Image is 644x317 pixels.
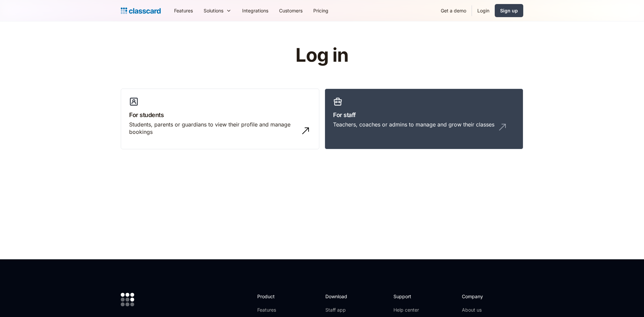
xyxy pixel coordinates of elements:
a: Integrations [237,3,274,18]
h3: For students [129,110,311,119]
a: For staffTeachers, coaches or admins to manage and grow their classes [325,89,523,150]
div: Students, parents or guardians to view their profile and manage bookings [129,121,298,136]
a: Get a demo [435,3,472,18]
h3: For staff [333,110,515,119]
div: Solutions [204,7,223,14]
div: Teachers, coaches or admins to manage and grow their classes [333,121,494,128]
a: For studentsStudents, parents or guardians to view their profile and manage bookings [121,89,319,150]
h2: Company [462,293,506,300]
a: Features [257,307,293,313]
a: Logo [121,6,161,15]
div: Sign up [500,7,518,14]
h2: Product [257,293,293,300]
a: Login [472,3,495,18]
a: Features [169,3,198,18]
a: Staff app [325,307,353,313]
a: Help center [393,307,421,313]
h2: Support [393,293,421,300]
a: Pricing [308,3,334,18]
a: Sign up [495,4,523,17]
a: About us [462,307,506,313]
h1: Log in [216,45,429,66]
a: Customers [274,3,308,18]
h2: Download [325,293,353,300]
